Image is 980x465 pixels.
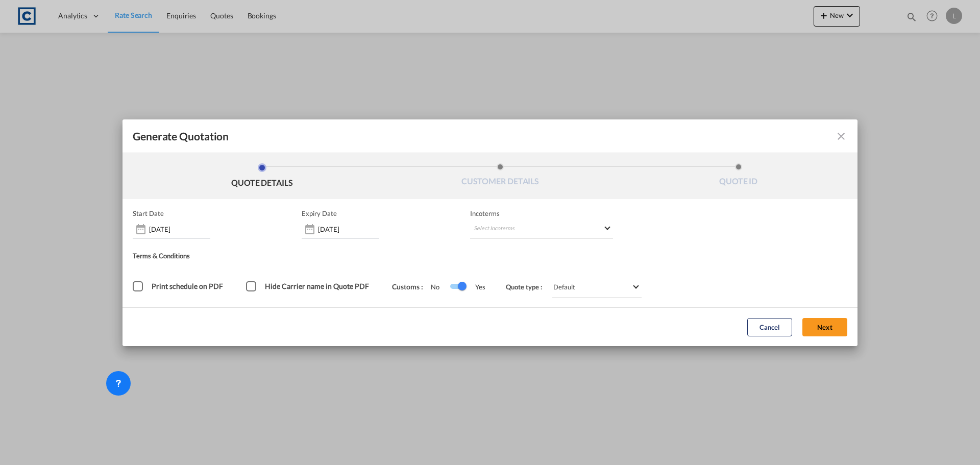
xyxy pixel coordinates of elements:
[470,221,613,239] md-select: Select Incoterms
[246,282,372,292] md-checkbox: Hide Carrier name in Quote PDF
[265,282,369,290] span: Hide Carrier name in Quote PDF
[450,279,465,295] md-switch: Switch 1
[122,119,857,346] md-dialog: Generate QuotationQUOTE ...
[465,283,485,291] span: Yes
[133,282,226,292] md-checkbox: Print schedule on PDF
[392,282,431,291] span: Customs :
[133,130,229,143] span: Generate Quotation
[802,318,847,336] button: Next
[553,283,575,291] div: Default
[835,130,847,142] md-icon: icon-close fg-AAA8AD cursor m-0
[133,209,164,217] p: Start Date
[470,209,613,217] span: Incoterms
[506,283,550,291] span: Quote type :
[747,318,792,336] button: Cancel
[133,252,490,264] div: Terms & Conditions
[302,209,337,217] p: Expiry Date
[143,163,381,191] li: QUOTE DETAILS
[318,225,379,233] input: Expiry date
[431,283,450,291] span: No
[619,163,857,191] li: QUOTE ID
[149,225,210,233] input: Start date
[152,282,223,290] span: Print schedule on PDF
[381,163,620,191] li: CUSTOMER DETAILS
